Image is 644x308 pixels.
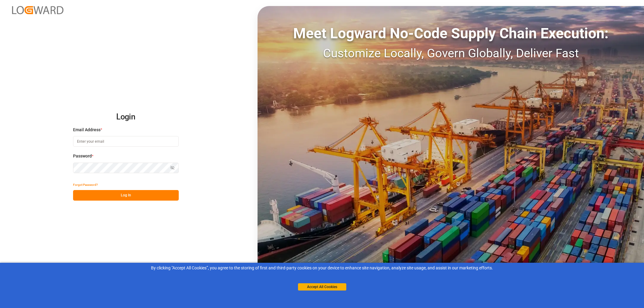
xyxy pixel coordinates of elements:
[73,190,179,201] button: Log In
[4,265,640,271] div: By clicking "Accept All Cookies”, you agree to the storing of first and third-party cookies on yo...
[73,179,98,190] button: Forgot Password?
[73,127,101,133] span: Email Address
[298,283,346,291] button: Accept All Cookies
[258,44,644,62] div: Customize Locally, Govern Globally, Deliver Fast
[73,153,92,159] span: Password
[73,107,179,127] h2: Login
[73,136,179,147] input: Enter your email
[258,23,644,44] div: Meet Logward No-Code Supply Chain Execution:
[12,6,63,14] img: Logward_new_orange.png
